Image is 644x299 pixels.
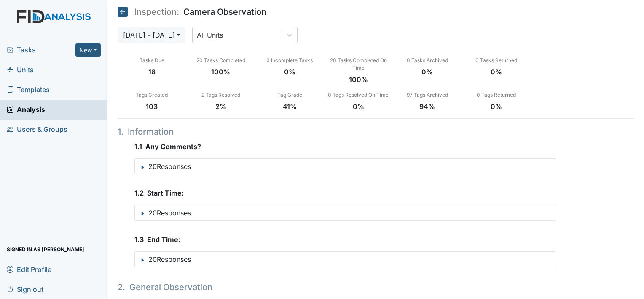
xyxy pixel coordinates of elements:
[393,57,462,64] div: 0 Tasks Archived
[118,281,557,294] h4: General Observation
[147,235,180,244] span: End Time:
[118,125,557,138] h4: Information
[186,67,255,77] div: 100%
[462,57,531,64] div: 0 Tasks Returned
[147,189,184,197] span: Start Time:
[7,283,43,296] span: Sign out
[7,123,67,136] span: Users & Groups
[135,252,556,267] button: 20Responses
[255,67,324,77] div: 0%
[186,91,255,99] div: 2 Tags Resolved
[135,159,556,174] button: 20Responses
[462,67,531,77] div: 0%
[7,45,75,55] a: Tasks
[324,91,393,99] div: 0 Tags Resolved On Time
[134,142,142,151] span: 1 . 1
[118,101,186,111] div: 103
[7,103,45,116] span: Analysis
[393,91,462,99] div: 97 Tags Archived
[118,91,186,99] div: Tags Created
[7,243,84,256] span: Signed in as [PERSON_NAME]
[324,101,393,111] div: 0%
[134,189,144,197] span: 1 . 2
[7,263,51,276] span: Edit Profile
[393,101,462,111] div: 94%
[135,205,556,220] button: 20Responses
[75,43,101,57] button: New
[145,142,201,151] span: Any Comments?
[118,282,125,292] span: 2 .
[393,67,462,77] div: 0%
[255,57,324,64] div: 0 Incomplete Tasks
[7,83,50,96] span: Templates
[134,235,144,244] span: 1 . 3
[134,8,179,16] span: Inspection:
[118,27,185,43] button: [DATE] - [DATE]
[186,101,255,111] div: 2%
[118,127,123,137] span: 1 .
[324,74,393,84] div: 100%
[118,67,186,77] div: 18
[186,57,255,64] div: 20 Tasks Completed
[118,7,266,17] h5: Camera Observation
[462,91,531,99] div: 0 Tags Returned
[7,63,34,76] span: Units
[118,57,186,64] div: Tasks Due
[255,101,324,111] div: 41%
[324,57,393,72] div: 20 Tasks Completed On Time
[462,101,531,111] div: 0%
[197,30,223,40] div: All Units
[255,91,324,99] div: Tag Grade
